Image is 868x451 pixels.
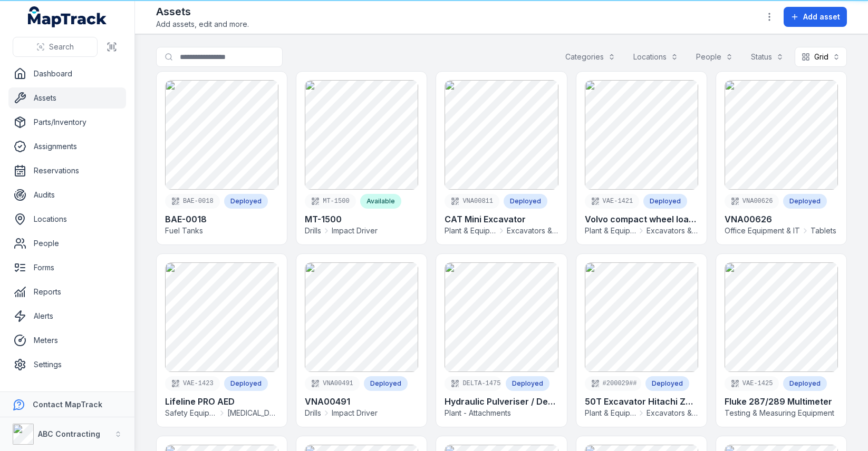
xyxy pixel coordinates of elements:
[13,37,98,57] button: Search
[8,233,126,254] a: People
[8,306,126,327] a: Alerts
[8,184,126,205] a: Audits
[8,330,126,351] a: Meters
[8,257,126,278] a: Forms
[795,47,847,67] button: Grid
[8,354,126,375] a: Settings
[38,429,100,438] strong: ABC Contracting
[33,400,102,409] strong: Contact MapTrack
[744,47,790,67] button: Status
[156,19,249,30] span: Add assets, edit and more.
[28,6,107,27] a: MapTrack
[8,112,126,133] a: Parts/Inventory
[689,47,740,67] button: People
[8,136,126,157] a: Assignments
[8,281,126,302] a: Reports
[49,42,74,52] span: Search
[8,87,126,109] a: Assets
[803,12,840,22] span: Add asset
[8,160,126,181] a: Reservations
[8,209,126,230] a: Locations
[8,63,126,84] a: Dashboard
[156,4,249,19] h2: Assets
[784,7,847,27] button: Add asset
